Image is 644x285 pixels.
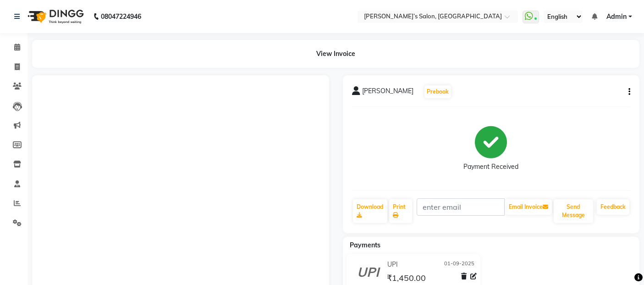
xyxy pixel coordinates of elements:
[32,40,639,68] div: View Invoice
[424,85,451,98] button: Prebook
[350,241,380,249] span: Payments
[387,260,398,269] span: UPI
[417,198,505,216] input: enter email
[597,199,629,215] a: Feedback
[101,4,141,29] b: 08047224946
[444,260,474,269] span: 01-09-2025
[362,86,413,99] span: [PERSON_NAME]
[389,199,412,223] a: Print
[463,162,518,172] div: Payment Received
[554,199,593,223] button: Send Message
[505,199,552,215] button: Email Invoice
[23,4,86,29] img: logo
[606,12,627,22] span: Admin
[353,199,388,223] a: Download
